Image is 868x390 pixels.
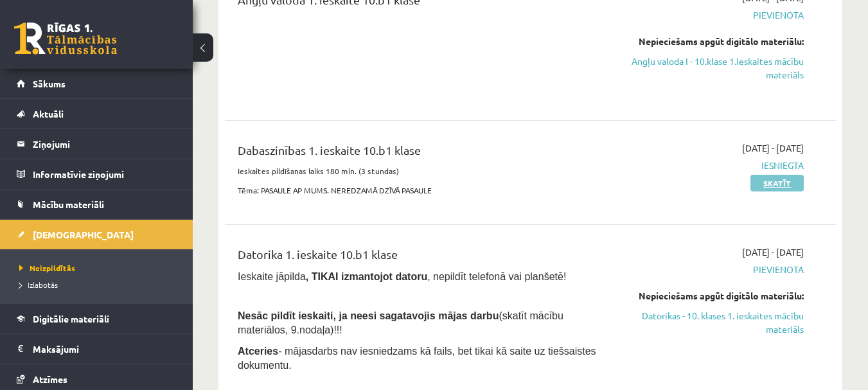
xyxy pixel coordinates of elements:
span: Mācību materiāli [33,199,104,210]
a: Sākums [17,69,177,98]
span: Ieskaite jāpilda , nepildīt telefonā vai planšetē! [238,271,566,282]
span: Iesniegta [628,159,804,172]
span: Sākums [33,78,66,89]
a: Digitālie materiāli [17,304,177,333]
b: Atceries [238,346,278,357]
a: Rīgas 1. Tālmācības vidusskola [14,22,117,55]
b: , TIKAI izmantojot datoru [306,271,427,282]
span: Aktuāli [33,108,64,120]
legend: Informatīvie ziņojumi [33,159,177,189]
div: Nepieciešams apgūt digitālo materiālu: [628,35,804,48]
legend: Maksājumi [33,334,177,364]
span: Neizpildītās [19,263,75,273]
span: Atzīmes [33,373,67,385]
a: Ziņojumi [17,129,177,159]
span: Izlabotās [19,279,58,290]
a: Maksājumi [17,334,177,364]
a: [DEMOGRAPHIC_DATA] [17,220,177,249]
span: [DATE] - [DATE] [742,141,804,155]
a: Datorikas - 10. klases 1. ieskaites mācību materiāls [628,309,804,336]
span: [DATE] - [DATE] [742,245,804,259]
span: (skatīt mācību materiālos, 9.nodaļa)!!! [238,310,563,335]
a: Mācību materiāli [17,190,177,219]
span: [DEMOGRAPHIC_DATA] [33,229,134,240]
legend: Ziņojumi [33,129,177,159]
span: Digitālie materiāli [33,313,109,324]
div: Dabaszinības 1. ieskaite 10.b1 klase [238,141,608,165]
p: Ieskaites pildīšanas laiks 180 min. (3 stundas) [238,165,608,177]
a: Informatīvie ziņojumi [17,159,177,189]
span: - mājasdarbs nav iesniedzams kā fails, bet tikai kā saite uz tiešsaistes dokumentu. [238,346,596,371]
span: Nesāc pildīt ieskaiti, ja neesi sagatavojis mājas darbu [238,310,499,321]
span: Pievienota [628,263,804,276]
a: Aktuāli [17,99,177,129]
a: Neizpildītās [19,262,180,274]
div: Nepieciešams apgūt digitālo materiālu: [628,289,804,303]
div: Datorika 1. ieskaite 10.b1 klase [238,245,608,269]
a: Skatīt [750,175,804,191]
span: Pievienota [628,8,804,22]
a: Angļu valoda I - 10.klase 1.ieskaites mācību materiāls [628,55,804,82]
a: Izlabotās [19,279,180,290]
p: Tēma: PASAULE AP MUMS. NEREDZAMĀ DZĪVĀ PASAULE [238,184,608,196]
